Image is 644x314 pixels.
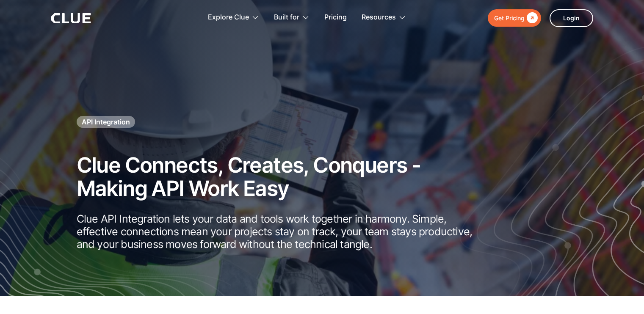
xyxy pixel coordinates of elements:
[77,212,479,251] p: Clue API Integration lets your data and tools work together in harmony. Simple, effective connect...
[208,4,249,31] div: Explore Clue
[494,13,525,23] div: Get Pricing
[525,13,538,23] div: 
[77,154,479,200] h2: Clue Connects, Creates, Conquers - Making API Work Easy
[208,4,259,31] div: Explore Clue
[274,4,299,31] div: Built for
[362,4,406,31] div: Resources
[82,117,130,127] h1: API Integration
[488,9,541,27] a: Get Pricing
[457,45,644,296] img: Construction fleet management software
[274,4,310,31] div: Built for
[550,9,593,27] a: Login
[324,4,347,31] a: Pricing
[362,4,396,31] div: Resources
